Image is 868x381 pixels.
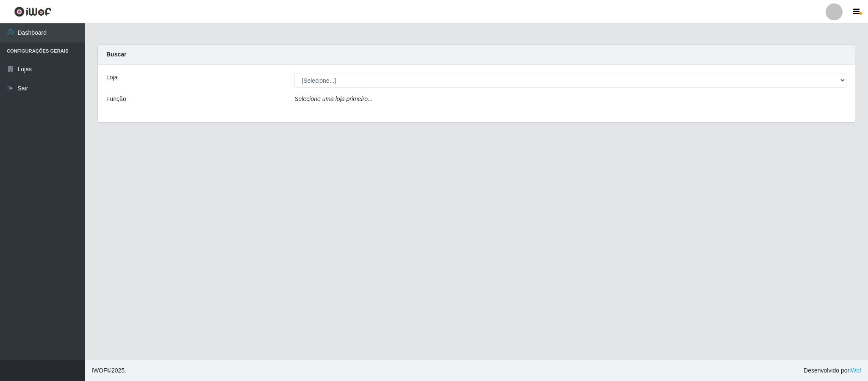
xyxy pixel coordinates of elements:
[804,366,861,375] span: Desenvolvido por
[294,95,372,102] i: Selecione uma loja primeiro...
[92,366,126,375] span: © 2025 .
[106,51,126,58] strong: Buscar
[14,6,52,17] img: CoreUI Logo
[106,95,126,104] label: Função
[106,73,117,82] label: Loja
[849,367,861,374] a: iWof
[92,367,107,374] span: IWOF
